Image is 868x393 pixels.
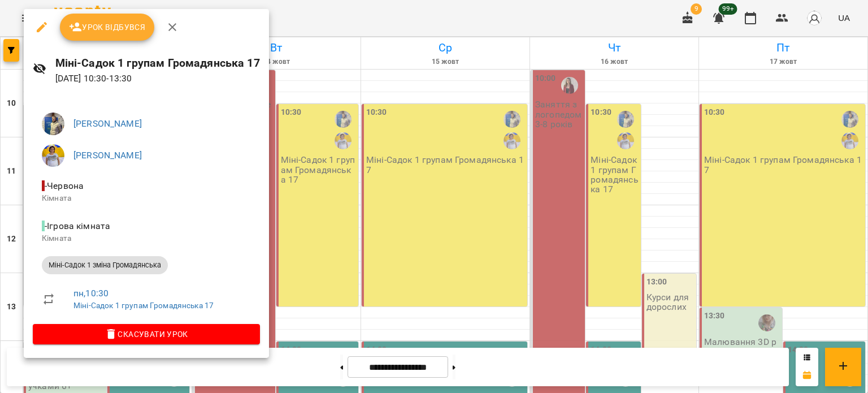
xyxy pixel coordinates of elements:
a: пн , 10:30 [73,288,108,299]
img: 61427d73a8797fc46e03834be2b99227.jpg [42,144,64,167]
a: [PERSON_NAME] [73,150,142,161]
a: Міні-Садок 1 групам Громадянська 17 [73,301,214,310]
span: Урок відбувся [69,20,146,34]
span: - Ігрова кімната [42,221,112,231]
span: Скасувати Урок [42,327,251,341]
p: Кімната [42,233,251,244]
p: Кімната [42,193,251,204]
h6: Міні-Садок 1 групам Громадянська 17 [55,54,260,72]
p: [DATE] 10:30 - 13:30 [55,72,260,85]
button: Урок відбувся [60,14,155,41]
span: Міні-Садок 1 зміна Громадянська [42,260,168,270]
img: 269e8361f8b385b661069a01276f9891.jpg [42,113,64,135]
a: [PERSON_NAME] [73,118,142,129]
span: - Червона [42,180,86,191]
button: Скасувати Урок [33,324,260,344]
